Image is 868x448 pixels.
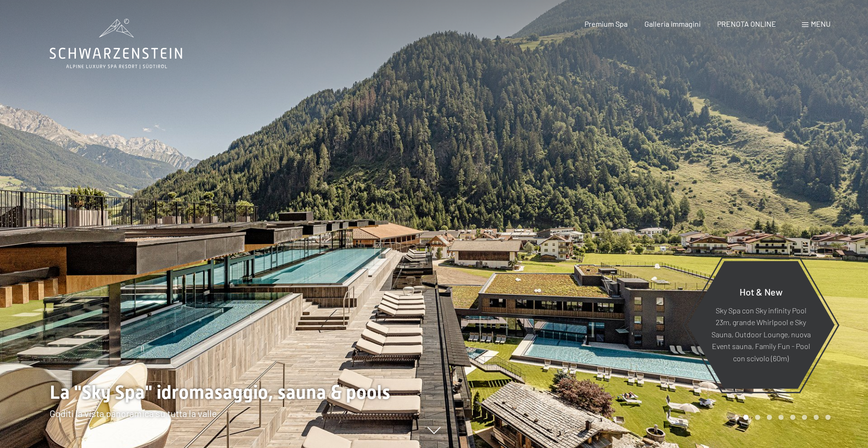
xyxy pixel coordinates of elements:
p: Sky Spa con Sky infinity Pool 23m, grande Whirlpool e Sky Sauna, Outdoor Lounge, nuova Event saun... [710,304,812,364]
div: Carousel Pagination [740,415,831,420]
a: PRENOTA ONLINE [717,19,776,28]
div: Carousel Page 4 [778,415,784,420]
a: Premium Spa [584,19,628,28]
div: Carousel Page 2 [755,415,760,420]
div: Carousel Page 1 (Current Slide) [743,415,748,420]
div: Carousel Page 6 [802,415,807,420]
a: Hot & New Sky Spa con Sky infinity Pool 23m, grande Whirlpool e Sky Sauna, Outdoor Lounge, nuova ... [687,260,835,389]
div: Carousel Page 5 [790,415,795,420]
div: Carousel Page 7 [814,415,819,420]
div: Carousel Page 3 [767,415,772,420]
span: Menu [811,19,831,28]
span: Hot & New [740,286,783,297]
a: Galleria immagini [644,19,701,28]
div: Carousel Page 8 [825,415,831,420]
